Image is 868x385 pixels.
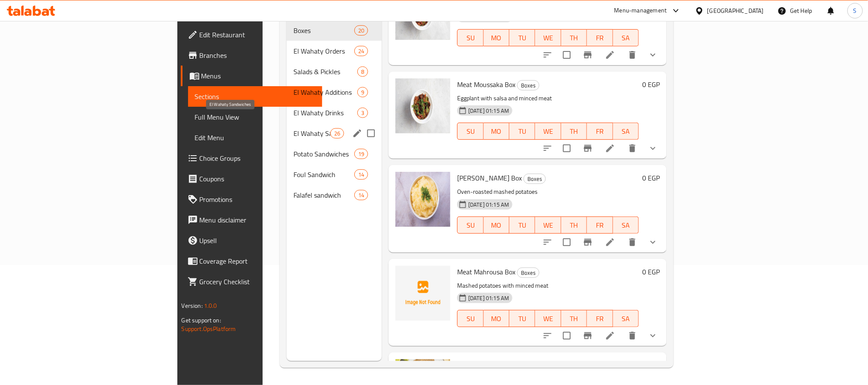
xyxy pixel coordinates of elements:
button: show more [643,232,663,253]
span: [PERSON_NAME] Box [457,171,522,184]
span: Sections [195,91,315,102]
h6: 0 EGP [642,359,660,371]
a: Coverage Report [181,251,322,271]
span: SU [461,32,480,44]
span: S [853,6,857,15]
button: WE [535,29,561,46]
div: Salads & Pickles8 [287,61,382,82]
span: Select to update [558,139,576,157]
button: show more [643,45,663,65]
div: items [354,46,368,56]
span: SA [617,32,635,44]
button: TU [509,123,535,140]
span: Choice Groups [200,153,315,163]
div: Falafel sandwich14 [287,185,382,205]
button: FR [587,310,613,327]
button: WE [535,217,561,234]
div: items [330,128,344,138]
span: WE [539,32,557,44]
svg: Show Choices [648,50,658,60]
img: Meat Mahrousa Box [395,266,450,321]
span: MO [487,32,506,44]
span: FR [590,32,609,44]
div: Boxes [293,25,354,36]
span: Potato Sandwiches [293,149,354,159]
span: Boxes [524,174,545,184]
button: show more [643,325,663,346]
span: 8 [358,68,368,76]
span: 19 [355,150,368,158]
span: WE [539,219,557,232]
a: Coupons [181,168,322,189]
span: 1.0.0 [204,300,217,311]
span: 24 [355,47,368,55]
button: TU [509,29,535,46]
span: TH [565,219,584,232]
span: MO [487,219,506,232]
span: TU [513,313,532,325]
button: MO [484,29,509,46]
h6: 0 EGP [642,266,660,278]
div: items [354,149,368,159]
span: Grocery Checklist [200,277,315,287]
span: Menu disclaimer [200,215,315,225]
button: SA [613,310,639,327]
span: El Wahaty Additions [293,87,357,97]
button: SU [457,217,483,234]
a: Edit menu item [605,50,615,60]
button: Branch-specific-item [578,325,598,346]
button: delete [622,232,643,253]
div: items [354,190,368,200]
button: Branch-specific-item [578,232,598,253]
a: Full Menu View [188,107,322,127]
span: Get support on: [182,315,221,326]
a: Support.OpsPlatform [182,323,236,334]
span: 3 [358,109,368,117]
button: FR [587,123,613,140]
a: Menu disclaimer [181,210,322,230]
div: El Wahaty Orders [293,46,354,56]
div: El Wahaty Orders24 [287,41,382,61]
span: FR [590,313,609,325]
a: Promotions [181,189,322,210]
button: WE [535,123,561,140]
span: SU [461,313,480,325]
span: Boxes [518,268,539,278]
a: Edit Restaurant [181,24,322,45]
span: FR [590,219,609,232]
span: [DATE] 01:15 AM [465,201,512,209]
div: Foul Sandwich14 [287,164,382,185]
button: TU [509,217,535,234]
a: Edit menu item [605,143,615,153]
span: MO [487,125,506,138]
span: Foul Sandwich [293,169,354,180]
div: items [354,169,368,180]
div: Boxes [517,80,539,90]
span: Select to update [558,233,576,251]
a: Grocery Checklist [181,271,322,292]
p: Eggplant with salsa and minced meat [457,93,639,104]
span: Version: [182,300,203,311]
span: MO [487,313,506,325]
a: Choice Groups [181,148,322,168]
button: delete [622,45,643,65]
span: Upsell [200,235,315,246]
span: TH [565,313,584,325]
button: MO [484,217,509,234]
button: sort-choices [537,325,558,346]
span: TH [565,125,584,138]
span: Menus [201,71,315,81]
div: Boxes [517,268,539,278]
h6: 0 EGP [642,172,660,184]
button: WE [535,310,561,327]
p: Oven-roasted mashed potatoes [457,186,639,197]
span: Falafel sandwich [293,190,354,200]
button: SA [613,217,639,234]
span: SU [461,125,480,138]
span: 14 [355,191,368,199]
span: Select to update [558,327,576,345]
